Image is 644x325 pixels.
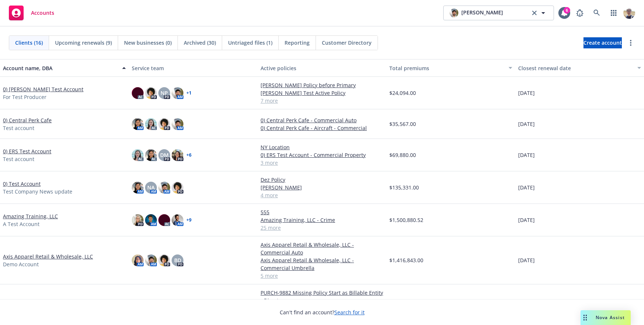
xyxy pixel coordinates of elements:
[186,91,192,95] a: + 1
[596,314,625,321] span: Nova Assist
[564,7,570,14] div: 6
[261,289,383,304] a: PURCH-9882 Missing Policy Start as Billable Entity - Direct
[261,97,383,105] a: 7 more
[3,147,51,155] a: 0) ERS Test Account
[518,120,535,128] span: [DATE]
[55,39,112,47] span: Upcoming renewals (9)
[261,151,383,159] a: 0) ERS Test Account - Commercial Property
[261,208,383,216] a: 555
[518,184,535,191] span: [DATE]
[3,220,39,228] span: A Test Account
[261,81,383,89] a: [PERSON_NAME] Policy before Primary
[132,182,144,194] img: photo
[518,256,535,264] span: [DATE]
[572,6,587,20] a: Report a Bug
[145,214,157,226] img: photo
[3,124,34,132] span: Test account
[389,120,416,128] span: $35,567.00
[261,184,383,191] a: [PERSON_NAME]
[261,216,383,224] a: Amazing Training, LLC - Crime
[518,216,535,224] span: [DATE]
[261,159,383,167] a: 3 more
[132,87,144,99] img: photo
[3,85,83,93] a: 0) [PERSON_NAME] Test Account
[172,149,183,161] img: photo
[145,87,157,99] img: photo
[515,59,644,77] button: Closest renewal date
[132,64,255,72] div: Service team
[186,218,192,222] a: + 9
[186,153,192,157] a: + 6
[261,241,383,256] a: Axis Apparel Retail & Wholesale, LLC - Commercial Auto
[145,118,157,130] img: photo
[147,184,155,191] span: NA
[145,254,157,266] img: photo
[3,212,58,220] a: Amazing Training, LLC
[172,214,183,226] img: photo
[386,59,515,77] button: Total premiums
[389,64,504,72] div: Total premiums
[581,310,590,325] div: Drag to move
[172,87,183,99] img: photo
[15,39,43,47] span: Clients (16)
[261,143,383,151] a: NY Location
[261,89,383,97] a: [PERSON_NAME] Test Active Policy
[158,182,170,194] img: photo
[389,151,416,159] span: $69,880.00
[518,151,535,159] span: [DATE]
[261,124,383,132] a: 0) Central Perk Cafe - Aircraft - Commercial
[280,308,365,316] span: Can't find an account?
[261,176,383,184] a: Dez Policy
[261,116,383,124] a: 0) Central Perk Cafe - Commercial Auto
[583,37,622,48] a: Create account
[285,39,310,47] span: Reporting
[172,118,183,130] img: photo
[443,6,554,20] button: photo[PERSON_NAME]clear selection
[3,155,34,163] span: Test account
[184,39,216,47] span: Archived (30)
[3,188,72,195] span: Test Company News update
[160,151,169,159] span: DM
[3,260,39,268] span: Demo Account
[450,8,458,17] img: photo
[606,6,621,20] a: Switch app
[261,64,383,72] div: Active policies
[518,89,535,97] span: [DATE]
[158,118,170,130] img: photo
[124,39,172,47] span: New businesses (0)
[389,89,416,97] span: $24,094.00
[258,59,386,77] button: Active policies
[530,8,539,17] a: clear selection
[158,214,170,226] img: photo
[132,254,144,266] img: photo
[6,3,57,23] a: Accounts
[623,7,635,19] img: photo
[3,180,41,188] a: 0) Test Account
[589,6,604,20] a: Search
[518,64,633,72] div: Closest renewal date
[228,39,272,47] span: Untriaged files (1)
[3,116,52,124] a: 0) Central Perk Cafe
[261,256,383,272] a: Axis Apparel Retail & Wholesale, LLC - Commercial Umbrella
[461,8,503,17] span: [PERSON_NAME]
[132,149,144,161] img: photo
[145,149,157,161] img: photo
[158,254,170,266] img: photo
[583,36,622,50] span: Create account
[132,214,144,226] img: photo
[581,310,631,325] button: Nova Assist
[261,224,383,232] a: 25 more
[129,59,258,77] button: Service team
[261,191,383,199] a: 4 more
[261,272,383,280] a: 5 more
[172,182,183,194] img: photo
[174,256,181,264] span: BD
[3,64,118,72] div: Account name, DBA
[389,184,419,191] span: $135,331.00
[322,39,372,47] span: Customer Directory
